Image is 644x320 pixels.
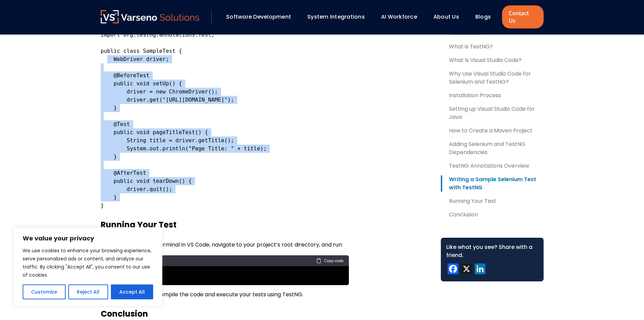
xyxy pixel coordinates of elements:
[446,243,538,259] div: Like what you see? Share with a friend.
[441,70,544,86] a: Why Use Visual Studio Code for Selenium and TestNG?
[502,5,543,28] a: Contact Us
[23,284,66,299] button: Customize
[433,13,459,21] a: About Us
[101,266,349,273] code: mvn test
[101,10,199,23] img: Varseno Solutions – Product Engineering & IT Services
[460,263,473,276] a: X
[472,11,500,23] div: Blogs
[441,91,544,100] a: Installation Process
[101,309,430,319] h3: Conclusion
[441,197,544,205] a: Running Your Test
[381,13,417,21] a: AI Workforce
[441,127,544,135] a: How to Create a Maven Project
[23,234,153,242] p: We value your privacy
[226,13,291,21] a: Software Development
[475,13,491,21] a: Blogs
[441,175,544,192] a: Writing a Sample Selenium Test with TestNG
[101,10,199,24] a: Varseno Solutions – Product Engineering & IT Services
[68,284,108,299] button: Reject All
[441,56,544,64] a: What Is Visual Studio Code?
[101,291,430,299] p: [PERSON_NAME] will compile the code and execute your tests using TestNG.
[441,105,544,121] a: Setting up Visual Studio Code for Java
[101,220,430,230] h3: Running Your Test
[441,140,544,156] a: Adding Selenium and TestNG Dependencies
[441,211,544,219] a: Conclusion
[473,263,487,276] a: LinkedIn
[441,162,544,170] a: TestNG Annotations Overview
[446,263,460,276] a: Facebook
[23,247,153,279] p: We use cookies to enhance your browsing experience, serve personalized ads or content, and analyz...
[304,11,374,23] div: System Integrations
[223,11,301,23] div: Software Development
[111,284,153,299] button: Accept All
[378,11,427,23] div: AI Workforce
[430,11,469,23] div: About Us
[441,43,544,51] a: What is TestNG?
[307,13,365,21] a: System Integrations
[101,241,430,249] p: Open the integrated terminal in VS Code, navigate to your project’s root directory, and run:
